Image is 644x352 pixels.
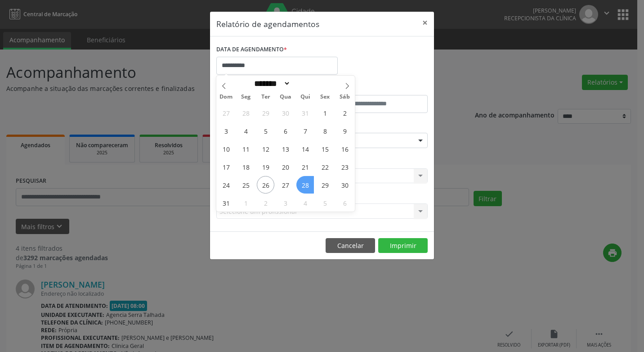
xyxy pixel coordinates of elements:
[257,104,274,122] span: Julho 29, 2025
[316,140,334,158] span: Agosto 15, 2025
[336,158,353,176] span: Agosto 23, 2025
[217,176,235,194] span: Agosto 24, 2025
[335,94,355,100] span: Sáb
[316,158,334,176] span: Agosto 22, 2025
[251,79,291,88] select: Month
[378,238,428,253] button: Imprimir
[277,194,294,212] span: Setembro 3, 2025
[296,158,314,176] span: Agosto 21, 2025
[291,79,320,88] input: Year
[296,104,314,122] span: Julho 31, 2025
[257,140,274,158] span: Agosto 12, 2025
[217,140,235,158] span: Agosto 10, 2025
[237,194,255,212] span: Setembro 1, 2025
[257,122,274,140] span: Agosto 5, 2025
[217,122,235,140] span: Agosto 3, 2025
[336,104,353,122] span: Agosto 2, 2025
[296,140,314,158] span: Agosto 14, 2025
[336,122,353,140] span: Agosto 9, 2025
[316,122,334,140] span: Agosto 8, 2025
[416,12,434,34] button: Close
[256,94,276,100] span: Ter
[295,94,315,100] span: Qui
[257,194,274,212] span: Setembro 2, 2025
[296,176,314,194] span: Agosto 28, 2025
[237,104,255,122] span: Julho 28, 2025
[237,140,255,158] span: Agosto 11, 2025
[217,158,235,176] span: Agosto 17, 2025
[236,94,256,100] span: Seg
[336,140,353,158] span: Agosto 16, 2025
[277,140,294,158] span: Agosto 13, 2025
[216,18,319,30] h5: Relatório de agendamentos
[217,104,235,122] span: Julho 27, 2025
[296,122,314,140] span: Agosto 7, 2025
[326,238,375,253] button: Cancelar
[237,176,255,194] span: Agosto 25, 2025
[276,94,295,100] span: Qua
[237,158,255,176] span: Agosto 18, 2025
[336,194,353,212] span: Setembro 6, 2025
[316,104,334,122] span: Agosto 1, 2025
[316,176,334,194] span: Agosto 29, 2025
[296,194,314,212] span: Setembro 4, 2025
[257,176,274,194] span: Agosto 26, 2025
[257,158,274,176] span: Agosto 19, 2025
[316,194,334,212] span: Setembro 5, 2025
[277,176,294,194] span: Agosto 27, 2025
[237,122,255,140] span: Agosto 4, 2025
[216,43,287,57] label: DATA DE AGENDAMENTO
[217,194,235,212] span: Agosto 31, 2025
[336,176,353,194] span: Agosto 30, 2025
[277,122,294,140] span: Agosto 6, 2025
[315,94,335,100] span: Sex
[277,158,294,176] span: Agosto 20, 2025
[216,94,236,100] span: Dom
[277,104,294,122] span: Julho 30, 2025
[324,81,428,95] label: ATÉ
